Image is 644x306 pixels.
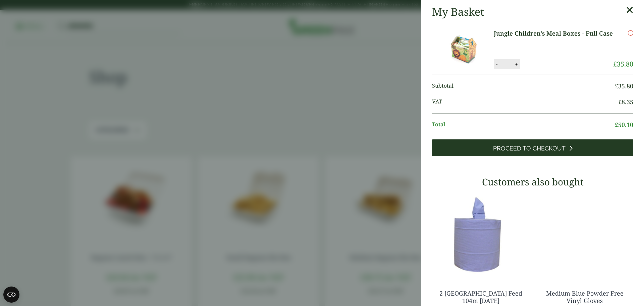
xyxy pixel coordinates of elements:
[513,61,520,67] button: +
[432,192,529,276] img: 3630017-2-Ply-Blue-Centre-Feed-104m
[613,59,633,69] bdi: 35.80
[494,29,613,38] a: Jungle Children’s Meal Boxes - Full Case
[494,61,499,67] button: -
[615,121,618,129] span: £
[432,5,484,18] h2: My Basket
[432,97,618,106] span: VAT
[3,287,19,303] button: Open CMP widget
[493,145,566,152] span: Proceed to Checkout
[615,121,633,129] bdi: 50.10
[432,176,633,188] h3: Customers also bought
[618,98,633,106] bdi: 8.35
[439,289,522,305] a: 2 [GEOGRAPHIC_DATA] Feed 104m [DATE]
[432,82,615,91] span: Subtotal
[546,289,624,305] a: Medium Blue Powder Free Vinyl Gloves
[615,82,633,90] bdi: 35.80
[615,82,618,90] span: £
[618,98,622,106] span: £
[628,29,633,37] a: Remove this item
[613,59,617,69] span: £
[432,139,633,156] a: Proceed to Checkout
[432,120,615,129] span: Total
